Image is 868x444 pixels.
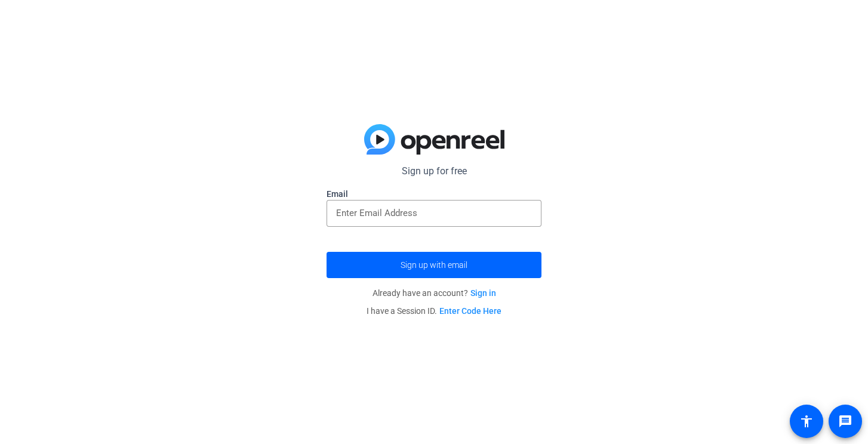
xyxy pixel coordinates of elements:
input: Enter Email Address [336,206,532,220]
mat-icon: accessibility [799,414,814,428]
a: Sign in [470,288,496,298]
a: Enter Code Here [439,306,501,316]
span: Already have an account? [373,288,496,298]
mat-icon: message [838,414,852,428]
label: Email [327,188,541,200]
p: Sign up for free [327,164,541,178]
span: I have a Session ID. [367,306,501,316]
button: Sign up with email [327,252,541,278]
img: blue-gradient.svg [364,124,504,155]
